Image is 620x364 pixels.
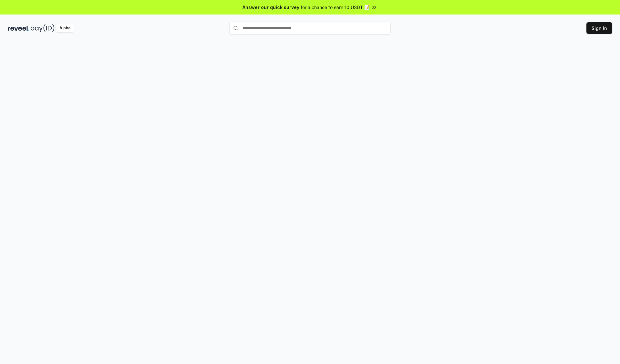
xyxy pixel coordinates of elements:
img: reveel_dark [8,24,29,32]
div: Alpha [56,24,74,32]
button: Sign In [586,22,612,34]
img: pay_id [31,24,55,32]
span: Answer our quick survey [243,4,299,11]
span: for a chance to earn 10 USDT 📝 [301,4,370,11]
